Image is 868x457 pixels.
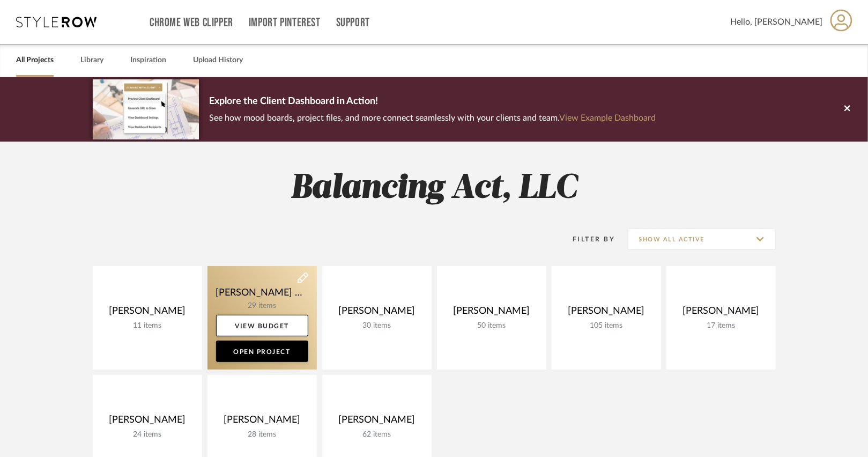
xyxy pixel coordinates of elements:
div: 28 items [216,430,308,439]
a: Inspiration [130,53,166,68]
a: View Example Dashboard [560,114,656,122]
div: [PERSON_NAME] [331,414,423,430]
div: 105 items [560,321,652,330]
div: [PERSON_NAME] [675,305,767,321]
p: Explore the Client Dashboard in Action! [210,93,656,110]
h2: Balancing Act, LLC [48,168,820,209]
a: Library [80,53,103,68]
a: Support [336,18,370,27]
p: See how mood boards, project files, and more connect seamlessly with your clients and team. [210,110,656,126]
a: All Projects [16,53,54,68]
img: d5d033c5-7b12-40c2-a960-1ecee1989c38.png [93,79,199,139]
div: [PERSON_NAME] [446,305,538,321]
div: [PERSON_NAME] [560,305,652,321]
a: Chrome Web Clipper [150,18,233,27]
div: 11 items [101,321,194,330]
a: Import Pinterest [249,18,321,27]
div: 50 items [446,321,538,330]
div: [PERSON_NAME] [331,305,423,321]
div: [PERSON_NAME] [101,305,194,321]
a: Upload History [193,53,243,68]
div: 17 items [675,321,767,330]
div: Filter By [559,234,615,245]
div: 62 items [331,430,423,439]
a: Open Project [216,341,308,362]
div: 24 items [101,430,194,439]
a: View Budget [216,315,308,336]
div: [PERSON_NAME] [101,414,194,430]
div: [PERSON_NAME] [216,414,308,430]
div: 30 items [331,321,423,330]
span: Hello, [PERSON_NAME] [730,16,822,28]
